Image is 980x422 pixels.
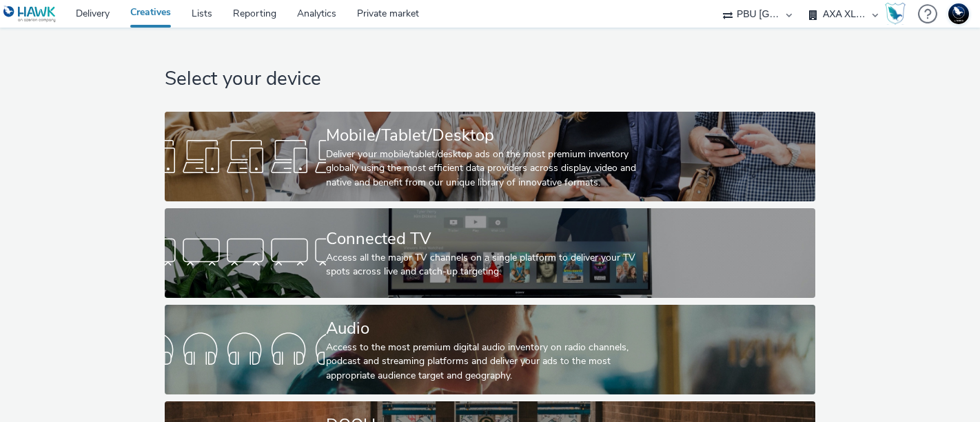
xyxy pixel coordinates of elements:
[165,112,815,201] a: Mobile/Tablet/DesktopDeliver your mobile/tablet/desktop ads on the most premium inventory globall...
[165,305,815,394] a: AudioAccess to the most premium digital audio inventory on radio channels, podcast and streaming ...
[326,251,649,279] div: Access all the major TV channels on a single platform to deliver your TV spots across live and ca...
[885,3,906,25] img: Hawk Academy
[326,148,649,190] div: Deliver your mobile/tablet/desktop ads on the most premium inventory globally using the most effi...
[326,227,649,251] div: Connected TV
[326,123,649,148] div: Mobile/Tablet/Desktop
[165,208,815,298] a: Connected TVAccess all the major TV channels on a single platform to deliver your TV spots across...
[165,66,815,92] h1: Select your device
[885,3,911,25] a: Hawk Academy
[326,316,649,341] div: Audio
[948,3,969,24] img: Support Hawk
[326,341,649,383] div: Access to the most premium digital audio inventory on radio channels, podcast and streaming platf...
[3,6,57,23] img: undefined Logo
